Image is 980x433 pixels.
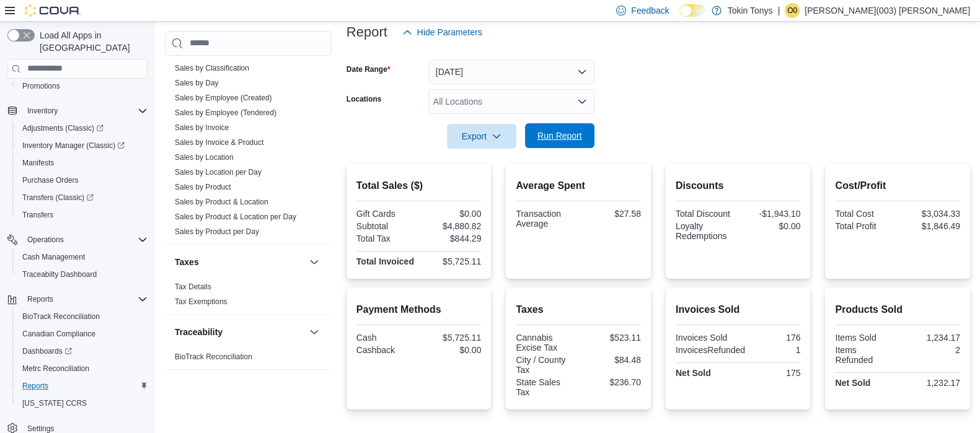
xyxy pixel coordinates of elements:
[347,94,382,104] label: Locations
[676,333,736,343] div: Invoices Sold
[785,3,800,18] div: Omar(003) Nunez
[175,212,296,222] span: Sales by Product & Location per Day
[422,256,482,266] div: $5,725.11
[12,154,152,172] button: Manifests
[581,209,641,219] div: $27.58
[35,29,148,54] span: Load All Apps in [GEOGRAPHIC_DATA]
[2,291,152,308] button: Reports
[175,297,227,307] span: Tax Exemptions
[175,282,211,291] a: Tax Details
[17,344,148,359] span: Dashboards
[175,108,276,117] a: Sales by Employee (Tendered)
[22,292,148,307] span: Reports
[22,175,79,185] span: Purchase Orders
[835,333,895,343] div: Items Sold
[835,178,960,193] h2: Cost/Profit
[679,4,705,17] input: Dark Mode
[835,221,895,231] div: Total Profit
[12,343,152,360] a: Dashboards
[22,292,58,307] button: Reports
[12,77,152,95] button: Promotions
[175,123,229,132] a: Sales by Invoice
[22,232,69,247] button: Operations
[741,333,801,343] div: 176
[447,124,516,149] button: Export
[422,209,482,219] div: $0.00
[175,64,249,72] a: Sales by Classification
[428,59,594,84] button: [DATE]
[835,378,870,388] strong: Net Sold
[835,345,895,365] div: Items Refunded
[17,79,65,94] a: Promotions
[676,209,736,219] div: Total Discount
[676,302,801,317] h2: Invoices Sold
[12,360,152,377] button: Metrc Reconciliation
[12,206,152,224] button: Transfers
[175,78,219,88] span: Sales by Day
[22,381,48,391] span: Reports
[422,221,482,231] div: $4,880.82
[356,178,482,193] h2: Total Sales ($)
[422,234,482,243] div: $844.29
[175,94,272,102] a: Sales by Employee (Created)
[577,97,587,107] button: Open list of options
[356,345,417,355] div: Cashback
[741,221,801,231] div: $0.00
[17,250,90,265] a: Cash Management
[805,3,970,18] p: [PERSON_NAME](003) [PERSON_NAME]
[27,106,58,116] span: Inventory
[356,209,417,219] div: Gift Cards
[22,398,87,408] span: [US_STATE] CCRS
[175,197,268,207] span: Sales by Product & Location
[17,344,77,359] a: Dashboards
[175,153,234,162] a: Sales by Location
[22,123,104,133] span: Adjustments (Classic)
[175,256,304,268] button: Taxes
[22,103,148,118] span: Inventory
[27,235,64,245] span: Operations
[516,333,576,352] div: Cannabis Excise Tax
[22,210,53,220] span: Transfers
[175,167,262,177] span: Sales by Location per Day
[835,302,960,317] h2: Products Sold
[778,3,780,18] p: |
[175,352,252,362] span: BioTrack Reconciliation
[12,325,152,343] button: Canadian Compliance
[356,333,417,343] div: Cash
[356,302,482,317] h2: Payment Methods
[2,102,152,120] button: Inventory
[165,31,332,244] div: Sales
[397,20,487,45] button: Hide Parameters
[17,138,130,153] a: Inventory Manager (Classic)
[750,345,800,355] div: 1
[631,4,669,17] span: Feedback
[175,326,304,338] button: Traceability
[25,4,81,17] img: Cova
[17,121,108,136] a: Adjustments (Classic)
[422,333,482,343] div: $5,725.11
[307,255,322,269] button: Taxes
[12,172,152,189] button: Purchase Orders
[17,121,148,136] span: Adjustments (Classic)
[17,79,148,94] span: Promotions
[22,141,125,151] span: Inventory Manager (Classic)
[22,329,95,339] span: Canadian Compliance
[741,209,801,219] div: -$1,943.10
[17,378,53,393] a: Reports
[17,173,84,188] a: Purchase Orders
[537,129,582,142] span: Run Report
[22,158,54,168] span: Manifests
[676,368,711,378] strong: Net Sold
[175,282,211,292] span: Tax Details
[175,326,223,338] h3: Traceability
[900,378,960,388] div: 1,232.17
[17,250,148,265] span: Cash Management
[12,189,152,206] a: Transfers (Classic)
[516,377,576,397] div: State Sales Tax
[900,209,960,219] div: $3,034.33
[17,155,59,170] a: Manifests
[175,198,268,206] a: Sales by Product & Location
[12,120,152,137] a: Adjustments (Classic)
